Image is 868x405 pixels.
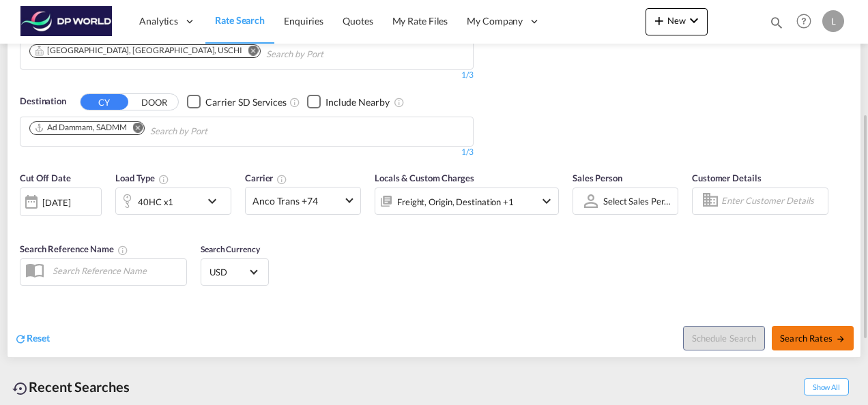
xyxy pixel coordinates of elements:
div: icon-magnify [769,15,784,35]
span: Customer Details [692,172,761,183]
div: [DATE] [20,187,102,216]
md-icon: icon-plus 400-fg [651,12,667,29]
div: Select Sales Person [603,196,678,207]
button: icon-plus 400-fgNewicon-chevron-down [646,8,708,35]
md-checkbox: Checkbox No Ink [307,95,390,109]
input: Enter Customer Details [721,191,824,211]
span: Quotes [343,15,373,27]
span: Locals & Custom Charges [375,172,474,183]
img: c08ca190194411f088ed0f3ba295208c.png [20,6,113,37]
span: Search Rates [780,333,845,344]
div: Freight Origin Destination Factory Stuffingicon-chevron-down [375,187,559,215]
md-datepicker: Select [20,215,30,233]
md-icon: icon-refresh [14,333,27,345]
div: Press delete to remove this chip. [34,122,129,134]
md-icon: Unchecked: Search for CY (Container Yard) services for all selected carriers.Checked : Search for... [289,97,300,108]
button: Search Ratesicon-arrow-right [772,326,854,350]
div: 40HC x1icon-chevron-down [115,187,231,215]
md-icon: Your search will be saved by the below given name [117,245,128,256]
span: Show All [804,378,849,395]
md-chips-wrap: Chips container. Use arrow keys to select chips. [27,117,285,142]
span: USD [209,266,248,278]
span: New [651,15,702,26]
div: L [822,10,844,32]
span: Load Type [115,172,169,183]
button: CY [81,94,128,110]
span: My Company [467,14,523,28]
span: Search Reference Name [20,243,128,254]
md-icon: icon-arrow-right [836,334,845,344]
button: Remove [240,45,260,59]
md-icon: icon-chevron-down [204,193,227,209]
div: Freight Origin Destination Factory Stuffing [397,192,514,211]
div: Chicago, IL, USCHI [34,45,242,57]
div: Press delete to remove this chip. [34,45,245,57]
button: DOOR [130,94,178,110]
md-icon: icon-chevron-down [538,193,555,209]
md-icon: icon-information-outline [158,174,169,185]
div: Recent Searches [7,372,135,402]
span: Carrier [245,172,287,183]
span: Destination [20,95,66,108]
input: Chips input. [266,44,396,65]
span: Help [792,10,815,33]
div: 40HC x1 [138,192,173,211]
button: Note: By default Schedule search will only considerorigin ports, destination ports and cut off da... [683,326,765,350]
md-icon: icon-magnify [769,15,784,30]
div: [DATE] [42,196,70,209]
span: Reset [27,332,50,344]
md-icon: The selected Trucker/Carrierwill be displayed in the rate results If the rates are from another f... [276,174,287,185]
div: 1/3 [20,147,474,158]
span: Enquiries [284,15,323,27]
md-icon: Unchecked: Ignores neighbouring ports when fetching rates.Checked : Includes neighbouring ports w... [394,97,405,108]
span: Anco Trans +74 [252,194,341,208]
md-select: Select Currency: $ USDUnited States Dollar [208,262,261,282]
div: icon-refreshReset [14,331,50,346]
input: Chips input. [150,121,280,142]
div: 1/3 [20,70,474,81]
div: Carrier SD Services [205,95,287,109]
md-chips-wrap: Chips container. Use arrow keys to select chips. [27,40,401,65]
div: Ad Dammam, SADMM [34,122,126,134]
md-select: Sales Person: Select Sales Person [602,191,674,211]
button: Remove [124,122,144,136]
input: Search Reference Name [46,260,186,281]
span: Sales Person [573,172,622,183]
span: Rate Search [215,14,265,26]
span: My Rate Files [392,15,448,27]
span: Cut Off Date [20,172,71,183]
div: Help [792,10,822,34]
md-icon: icon-chevron-down [686,12,702,29]
md-icon: icon-backup-restore [12,380,29,397]
span: Analytics [139,14,178,28]
span: Search Currency [201,244,260,254]
md-checkbox: Checkbox No Ink [187,95,287,109]
div: Include Nearby [325,95,390,109]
